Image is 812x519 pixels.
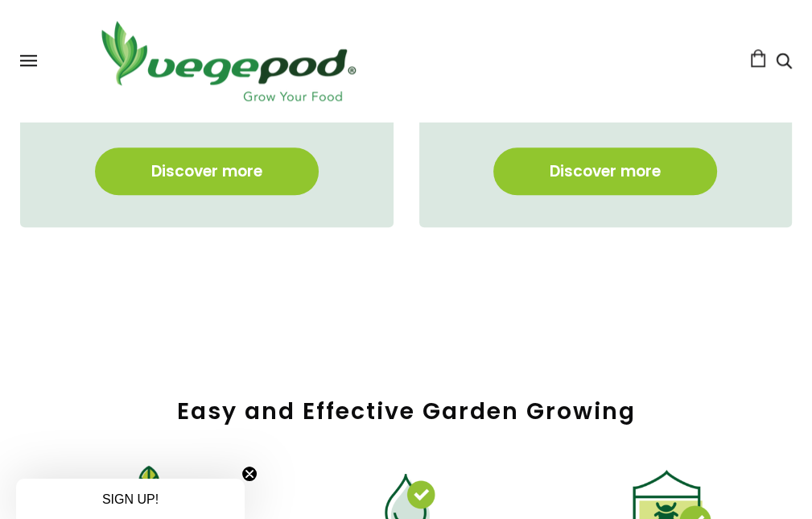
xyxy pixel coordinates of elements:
a: Discover more [493,147,717,195]
a: Discover more [95,147,319,195]
h2: Easy and Effective Garden Growing [20,397,792,426]
div: SIGN UP!Close teaser [16,479,245,519]
button: Close teaser [241,466,258,482]
a: Search [776,54,792,71]
img: Vegepod [87,16,369,106]
span: SIGN UP! [102,492,159,506]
